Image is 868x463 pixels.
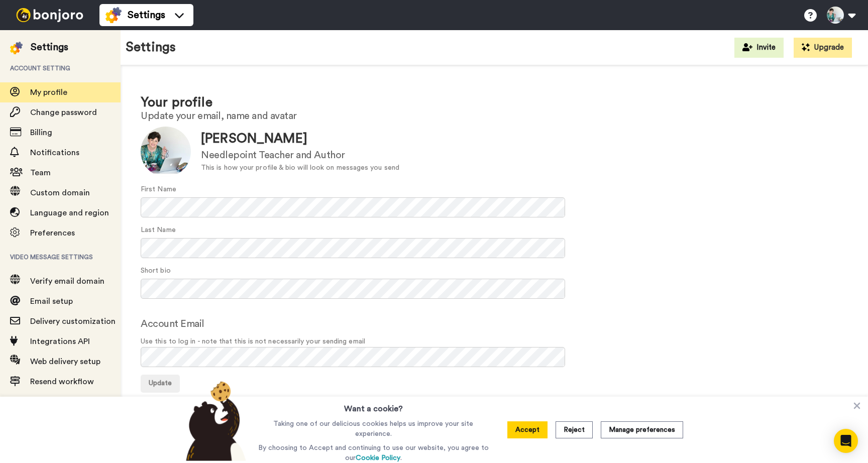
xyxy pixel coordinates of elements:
[105,7,122,23] img: settings-colored.svg
[834,429,858,453] div: Open Intercom Messenger
[30,129,52,137] span: Billing
[794,38,852,58] button: Upgrade
[30,337,90,345] span: Integrations API
[30,108,97,117] span: Change password
[344,397,403,415] h3: Want a cookie?
[141,375,180,393] button: Update
[141,316,204,331] label: Account Email
[149,380,172,387] span: Update
[141,336,848,347] span: Use this to log in - note that this is not necessarily your sending email
[734,38,784,58] button: Invite
[30,209,109,217] span: Language and region
[30,358,100,366] span: Web delivery setup
[126,40,176,55] h1: Settings
[30,229,75,237] span: Preferences
[556,421,593,438] button: Reject
[601,421,683,438] button: Manage preferences
[31,40,68,54] div: Settings
[141,110,848,122] h2: Update your email, name and avatar
[201,148,399,163] div: Needlepoint Teacher and Author
[141,184,176,195] label: First Name
[141,266,171,276] label: Short bio
[12,8,87,22] img: bj-logo-header-white.svg
[141,95,848,110] h1: Your profile
[30,277,104,285] span: Verify email domain
[177,381,251,461] img: bear-with-cookie.png
[356,454,400,461] a: Cookie Policy
[30,317,116,325] span: Delivery customization
[507,421,548,438] button: Accept
[141,225,176,236] label: Last Name
[30,149,79,157] span: Notifications
[256,419,491,439] p: Taking one of our delicious cookies helps us improve your site experience.
[30,297,73,305] span: Email setup
[201,130,399,148] div: [PERSON_NAME]
[256,443,491,463] p: By choosing to Accept and continuing to use our website, you agree to our .
[201,163,399,173] div: This is how your profile & bio will look on messages you send
[30,88,67,96] span: My profile
[30,169,51,177] span: Team
[30,378,94,386] span: Resend workflow
[30,189,90,197] span: Custom domain
[10,42,23,54] img: settings-colored.svg
[128,8,165,22] span: Settings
